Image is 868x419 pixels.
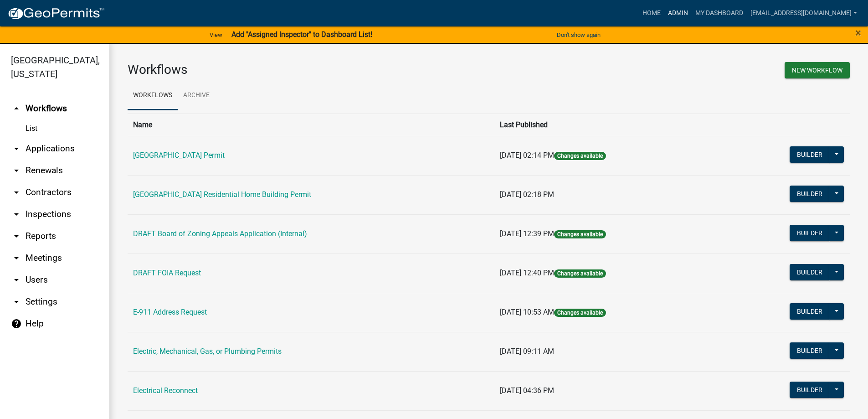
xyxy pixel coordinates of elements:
a: Workflows [128,81,178,110]
button: Builder [790,264,830,280]
a: [GEOGRAPHIC_DATA] Permit [133,151,225,160]
i: arrow_drop_down [11,187,22,198]
a: View [206,27,226,42]
a: DRAFT Board of Zoning Appeals Application (Internal) [133,229,307,238]
span: Changes available [554,152,606,160]
span: [DATE] 09:11 AM [500,347,554,356]
span: [DATE] 10:53 AM [500,308,554,316]
i: arrow_drop_down [11,165,22,176]
button: New Workflow [785,62,850,78]
button: Builder [790,382,830,398]
a: Archive [178,81,215,110]
span: Changes available [554,269,606,278]
span: [DATE] 02:14 PM [500,151,554,160]
i: arrow_drop_down [11,296,22,307]
span: [DATE] 12:39 PM [500,229,554,238]
a: [EMAIL_ADDRESS][DOMAIN_NAME] [747,5,861,22]
button: Builder [790,342,830,359]
h3: Workflows [128,62,482,78]
th: Last Published [494,114,722,136]
button: Builder [790,225,830,241]
i: arrow_drop_down [11,209,22,220]
span: × [855,26,861,39]
span: [DATE] 02:18 PM [500,190,554,199]
button: Builder [790,303,830,320]
i: arrow_drop_down [11,143,22,154]
i: arrow_drop_down [11,274,22,285]
a: [GEOGRAPHIC_DATA] Residential Home Building Permit [133,190,311,199]
a: Electrical Reconnect [133,386,198,395]
span: Changes available [554,230,606,238]
button: Close [855,27,861,38]
a: My Dashboard [692,5,747,22]
button: Builder [790,146,830,163]
span: Changes available [554,309,606,317]
button: Builder [790,186,830,202]
a: Home [639,5,664,22]
span: [DATE] 12:40 PM [500,269,554,277]
a: DRAFT FOIA Request [133,269,201,277]
a: Electric, Mechanical, Gas, or Plumbing Permits [133,347,282,356]
button: Don't show again [553,27,604,42]
th: Name [128,114,494,136]
strong: Add "Assigned Inspector" to Dashboard List! [231,30,372,39]
i: arrow_drop_up [11,103,22,114]
i: arrow_drop_down [11,231,22,242]
i: help [11,318,22,329]
span: [DATE] 04:36 PM [500,386,554,395]
a: Admin [664,5,692,22]
i: arrow_drop_down [11,253,22,264]
a: E-911 Address Request [133,308,207,316]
